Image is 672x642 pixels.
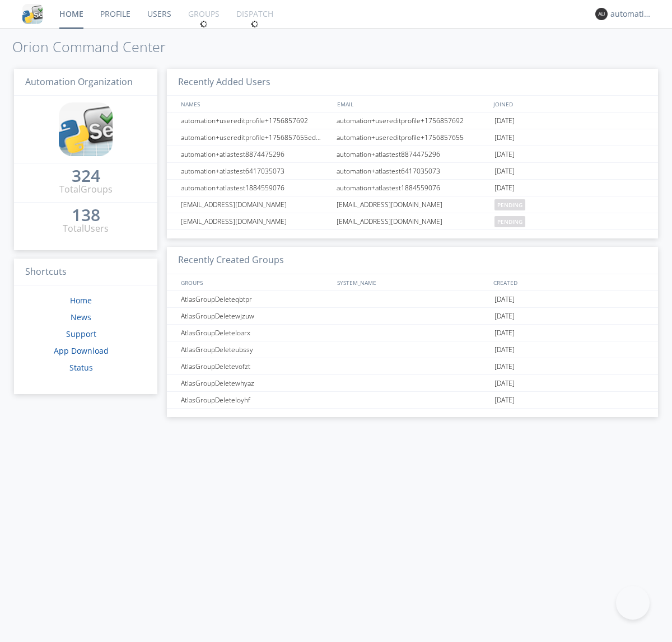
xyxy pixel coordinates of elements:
[167,213,658,230] a: [EMAIL_ADDRESS][DOMAIN_NAME][EMAIL_ADDRESS][DOMAIN_NAME]pending
[494,392,515,409] span: [DATE]
[167,325,658,341] a: AtlasGroupDeleteloarx[DATE]
[178,325,333,341] div: AtlasGroupDeleteloarx
[14,259,157,286] h3: Shortcuts
[178,358,333,374] div: AtlasGroupDeletevofzt
[54,345,109,356] a: App Download
[494,325,515,341] span: [DATE]
[66,329,96,339] a: Support
[494,308,515,325] span: [DATE]
[178,274,332,290] div: GROUPS
[72,170,100,183] a: 324
[69,362,93,373] a: Status
[167,113,658,129] a: automation+usereditprofile+1756857692automation+usereditprofile+1756857692[DATE]
[178,291,333,307] div: AtlasGroupDeleteqbtpr
[334,180,492,196] div: automation+atlastest1884559076
[334,213,492,229] div: [EMAIL_ADDRESS][DOMAIN_NAME]
[178,113,333,129] div: automation+usereditprofile+1756857692
[200,20,208,28] img: spin.svg
[178,180,333,196] div: automation+atlastest1884559076
[167,308,658,325] a: AtlasGroupDeletewjzuw[DATE]
[25,76,133,88] span: Automation Organization
[167,392,658,409] a: AtlasGroupDeleteloyhf[DATE]
[63,222,109,235] div: Total Users
[72,170,100,181] div: 324
[334,113,492,129] div: automation+usereditprofile+1756857692
[72,209,100,222] a: 138
[167,196,658,213] a: [EMAIL_ADDRESS][DOMAIN_NAME][EMAIL_ADDRESS][DOMAIN_NAME]pending
[494,129,515,146] span: [DATE]
[178,375,333,391] div: AtlasGroupDeletewhyaz
[334,146,492,162] div: automation+atlastest8874475296
[616,586,650,620] iframe: Toggle Customer Support
[167,180,658,196] a: automation+atlastest1884559076automation+atlastest1884559076[DATE]
[494,341,515,358] span: [DATE]
[167,358,658,375] a: AtlasGroupDeletevofzt[DATE]
[22,4,43,24] img: cddb5a64eb264b2086981ab96f4c1ba7
[72,209,100,221] div: 138
[251,20,259,28] img: spin.svg
[334,274,491,290] div: SYSTEM_NAME
[494,113,515,129] span: [DATE]
[491,96,647,112] div: JOINED
[167,291,658,308] a: AtlasGroupDeleteqbtpr[DATE]
[178,341,333,358] div: AtlasGroupDeleteubssy
[494,291,515,308] span: [DATE]
[334,163,492,179] div: automation+atlastest6417035073
[178,96,332,112] div: NAMES
[595,8,608,20] img: 373638.png
[167,341,658,358] a: AtlasGroupDeleteubssy[DATE]
[167,146,658,163] a: automation+atlastest8874475296automation+atlastest8874475296[DATE]
[494,180,515,196] span: [DATE]
[494,216,525,227] span: pending
[494,358,515,375] span: [DATE]
[491,274,647,290] div: CREATED
[178,308,333,324] div: AtlasGroupDeletewjzuw
[178,163,333,179] div: automation+atlastest6417035073
[494,163,515,180] span: [DATE]
[71,312,91,322] a: News
[167,69,658,96] h3: Recently Added Users
[178,129,333,146] div: automation+usereditprofile+1756857655editedautomation+usereditprofile+1756857655
[334,196,492,213] div: [EMAIL_ADDRESS][DOMAIN_NAME]
[59,183,113,196] div: Total Groups
[178,196,333,213] div: [EMAIL_ADDRESS][DOMAIN_NAME]
[167,129,658,146] a: automation+usereditprofile+1756857655editedautomation+usereditprofile+1756857655automation+usered...
[178,146,333,162] div: automation+atlastest8874475296
[167,247,658,274] h3: Recently Created Groups
[334,96,491,112] div: EMAIL
[494,375,515,392] span: [DATE]
[70,295,92,306] a: Home
[167,163,658,180] a: automation+atlastest6417035073automation+atlastest6417035073[DATE]
[334,129,492,146] div: automation+usereditprofile+1756857655
[494,146,515,163] span: [DATE]
[167,375,658,392] a: AtlasGroupDeletewhyaz[DATE]
[494,199,525,210] span: pending
[178,392,333,408] div: AtlasGroupDeleteloyhf
[178,213,333,229] div: [EMAIL_ADDRESS][DOMAIN_NAME]
[59,102,113,156] img: cddb5a64eb264b2086981ab96f4c1ba7
[610,8,652,20] div: automation+atlas0031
